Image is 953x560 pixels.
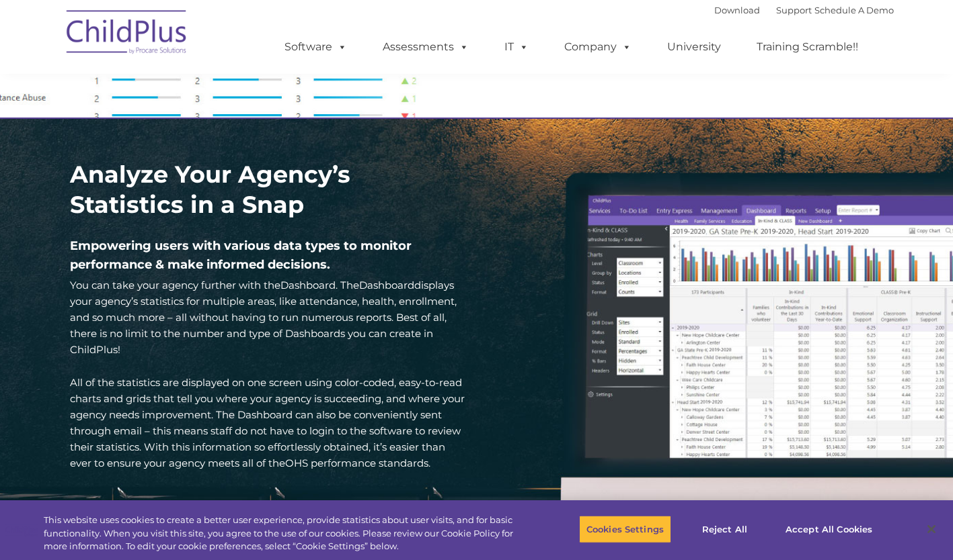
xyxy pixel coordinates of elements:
[271,34,360,60] a: Software
[743,34,872,60] a: Training Scramble!!
[70,376,465,469] span: All of the statistics are displayed on one screen using color-coded, easy-to-read charts and grid...
[814,5,894,15] a: Schedule A Demo
[369,34,482,60] a: Assessments
[776,5,812,15] a: Support
[285,457,428,469] a: OHS performance standards
[359,279,414,291] a: Dashboard
[714,5,894,15] font: |
[778,515,880,543] button: Accept All Cookies
[551,34,645,60] a: Company
[70,160,350,219] strong: Analyze Your Agency’s Statistics in a Snap
[654,34,734,60] a: University
[44,514,524,553] div: This website uses cookies to create a better user experience, provide statistics about user visit...
[714,5,760,15] a: Download
[70,238,412,272] span: Empowering users with various data types to monitor performance & make informed decisions.
[60,1,194,68] img: ChildPlus by Procare Solutions
[280,279,336,291] a: Dashboard
[683,515,767,543] button: Reject All
[491,34,542,60] a: IT
[70,279,457,356] span: You can take your agency further with the . The displays your agency’s statistics for multiple ar...
[917,514,946,544] button: Close
[579,515,671,543] button: Cookies Settings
